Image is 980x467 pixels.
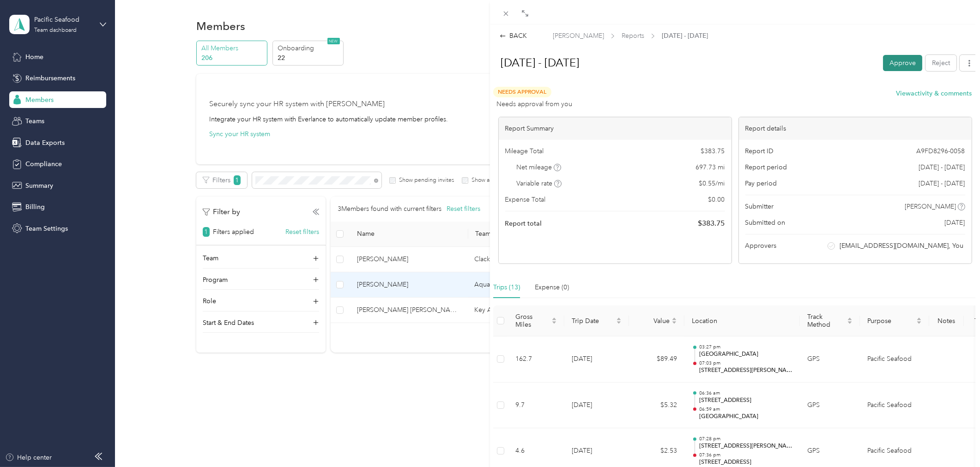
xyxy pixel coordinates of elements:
[699,436,792,442] p: 07:28 pm
[929,305,964,336] th: Notes
[699,406,792,413] p: 06:59 am
[496,99,572,109] span: Needs approval from you
[636,317,670,325] span: Value
[883,55,922,71] button: Approve
[745,162,787,172] span: Report period
[917,146,965,156] span: A9FD8296-0058
[616,316,622,322] span: caret-up
[629,336,684,383] td: $89.49
[847,320,853,325] span: caret-down
[699,442,792,450] p: [STREET_ADDRESS][PERSON_NAME]
[671,316,677,322] span: caret-up
[684,305,800,336] th: Location
[699,344,792,350] p: 03:27 pm
[564,305,629,336] th: Trip Date
[505,195,546,204] span: Expense Total
[699,413,792,421] p: [GEOGRAPHIC_DATA]
[508,305,564,336] th: Gross Miles
[800,383,860,429] td: GPS
[860,383,929,429] td: Pacific Seafood
[745,218,786,228] span: Submitted on
[701,146,725,156] span: $ 383.75
[896,89,972,98] button: Viewactivity & comments
[926,55,956,71] button: Reject
[622,31,644,41] span: Reports
[516,162,561,172] span: Net mileage
[696,162,725,172] span: 697.73 mi
[807,313,845,329] span: Track Method
[629,305,684,336] th: Value
[739,117,972,140] div: Report details
[745,179,777,188] span: Pay period
[919,179,965,188] span: [DATE] - [DATE]
[564,336,629,383] td: [DATE]
[508,336,564,383] td: 162.7
[572,317,614,325] span: Trip Date
[745,241,777,251] span: Approvers
[508,383,564,429] td: 9.7
[699,360,792,366] p: 07:03 pm
[699,396,792,405] p: [STREET_ADDRESS]
[551,316,557,322] span: caret-up
[553,31,604,41] span: [PERSON_NAME]
[616,320,622,325] span: caret-down
[699,179,725,188] span: $ 0.55 / mi
[840,241,963,251] span: [EMAIL_ADDRESS][DOMAIN_NAME], You
[699,350,792,359] p: [GEOGRAPHIC_DATA]
[535,282,569,293] div: Expense (0)
[493,87,551,97] span: Needs Approval
[745,146,774,156] span: Report ID
[905,202,956,211] span: [PERSON_NAME]
[699,458,792,467] p: [STREET_ADDRESS]
[493,282,520,293] div: Trips (13)
[491,52,877,74] h1: Aug 25 - Sep 7, 2025
[916,316,922,322] span: caret-up
[867,317,914,325] span: Purpose
[505,219,542,228] span: Report total
[847,316,853,322] span: caret-up
[708,195,725,204] span: $ 0.00
[800,305,860,336] th: Track Method
[515,313,550,329] span: Gross Miles
[505,146,544,156] span: Mileage Total
[499,117,732,140] div: Report Summary
[745,202,774,211] span: Submitter
[500,31,527,41] div: BACK
[699,452,792,458] p: 07:36 pm
[800,336,860,383] td: GPS
[698,218,725,229] span: $ 383.75
[860,336,929,383] td: Pacific Seafood
[860,305,929,336] th: Purpose
[699,366,792,375] p: [STREET_ADDRESS][PERSON_NAME]
[662,31,708,41] span: [DATE] - [DATE]
[551,320,557,325] span: caret-down
[671,320,677,325] span: caret-down
[564,383,629,429] td: [DATE]
[919,162,965,172] span: [DATE] - [DATE]
[916,320,922,325] span: caret-down
[516,179,562,188] span: Variable rate
[945,218,965,228] span: [DATE]
[699,390,792,396] p: 06:36 am
[629,383,684,429] td: $5.32
[928,415,980,467] iframe: Everlance-gr Chat Button Frame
